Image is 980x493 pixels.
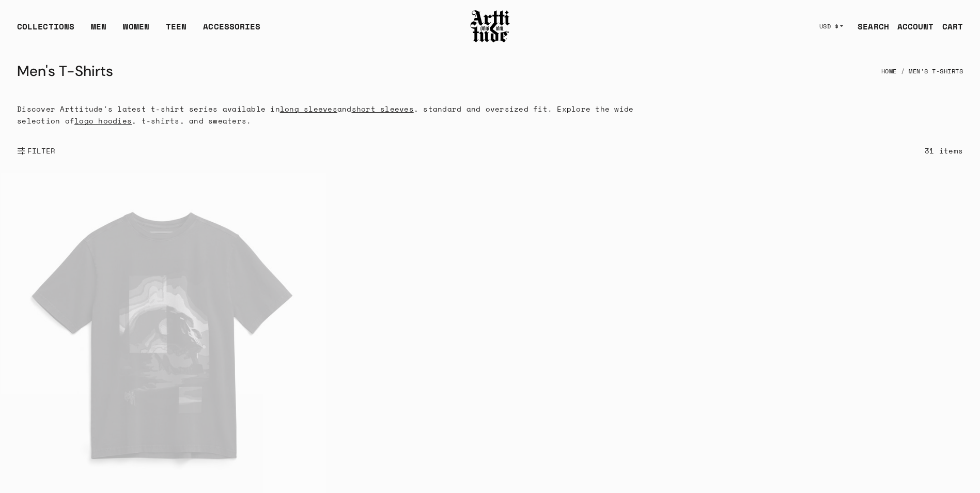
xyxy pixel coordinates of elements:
a: Home [881,60,897,83]
img: Arttitude [470,9,511,44]
a: long sleeves [280,103,337,114]
a: WOMEN [123,20,149,41]
a: SEARCH [849,16,889,37]
h1: Men's T-Shirts [17,59,113,84]
a: ACCOUNT [889,16,934,37]
span: USD $ [819,22,839,30]
a: short sleeves [352,103,414,114]
li: Men's T-Shirts [897,60,963,83]
a: logo hoodies [74,115,132,126]
div: 31 items [925,145,963,157]
button: Show filters [17,140,56,162]
div: ACCESSORIES [203,20,260,41]
button: USD $ [813,15,850,38]
ul: Main navigation [9,20,269,41]
div: CART [942,20,963,33]
span: FILTER [25,146,56,156]
a: MEN [91,20,106,41]
a: Open cart [934,16,963,37]
p: Discover Arttitude's latest t-shirt series available in and , standard and oversized fit. Explore... [17,103,645,127]
a: TEEN [166,20,186,41]
div: COLLECTIONS [17,20,74,41]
